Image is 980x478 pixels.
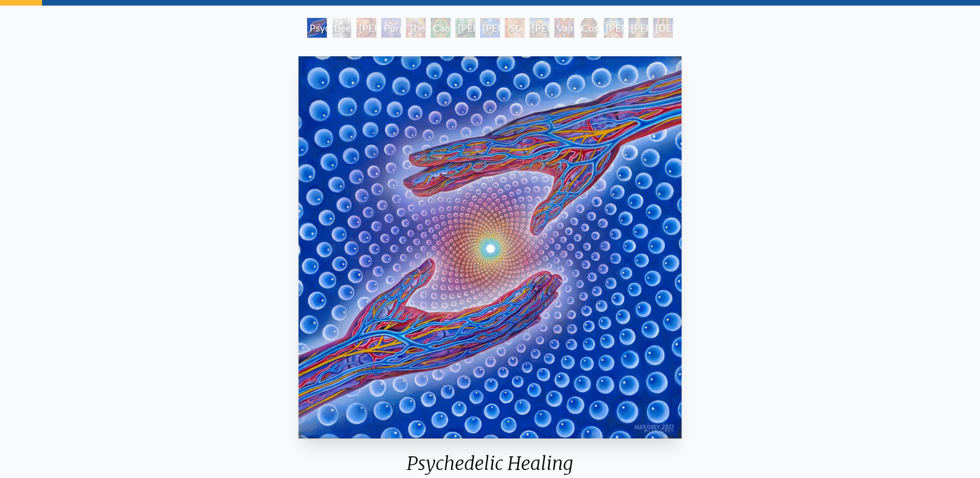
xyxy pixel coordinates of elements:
[298,56,682,438] img: Psychedelic-Healing---2020-Alex-Grey-smaller-watermarked.jpg
[332,18,352,38] div: Beethoven
[357,18,376,38] div: [PERSON_NAME] M.D., Cartographer of Consciousness
[530,18,549,38] div: [PERSON_NAME]
[307,18,327,38] div: Psychedelic Healing
[505,18,525,38] div: St. [PERSON_NAME] & The LSD Revelation Revolution
[554,18,574,38] div: Vajra Guru
[628,18,648,38] div: [PERSON_NAME]
[431,18,450,38] div: Cannabacchus
[604,18,623,38] div: [PERSON_NAME]
[480,18,500,38] div: [PERSON_NAME] & the New Eleusis
[579,18,599,38] div: Cosmic [DEMOGRAPHIC_DATA]
[455,18,475,38] div: [PERSON_NAME][US_STATE] - Hemp Farmer
[381,18,401,38] div: Purple [DEMOGRAPHIC_DATA]
[406,18,426,38] div: The Shulgins and their Alchemical Angels
[653,18,673,38] div: [DEMOGRAPHIC_DATA]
